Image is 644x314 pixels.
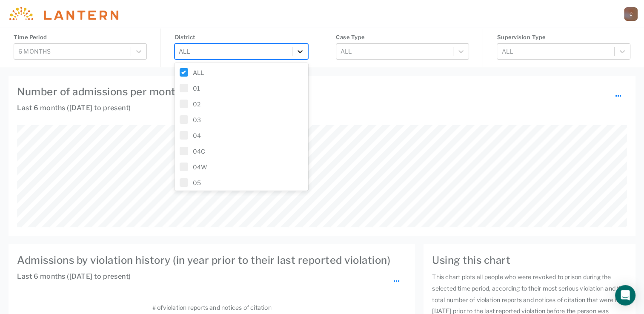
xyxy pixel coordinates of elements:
[497,33,630,41] h4: Supervision Type
[17,271,406,282] h6: Last 6 months ([DATE] to present)
[14,33,147,41] h4: Time Period
[175,33,308,41] h4: District
[432,253,627,268] h4: Using this chart
[180,178,303,187] label: 05
[180,147,303,156] label: 04C
[17,253,406,268] h4: Admissions by violation history (in year prior to their last reported violation)
[615,285,635,305] div: Open Intercom Messenger
[180,68,303,77] label: ALL
[610,84,627,103] button: ...
[180,131,303,140] label: 04
[180,100,303,108] label: 02
[388,269,405,288] button: ...
[180,84,303,93] label: 01
[7,7,118,21] img: Lantern
[393,272,400,284] span: ...
[624,7,638,21] a: C
[175,44,292,58] div: ALL
[615,87,621,99] span: ...
[180,115,303,124] label: 03
[17,84,627,100] h4: Number of admissions per month
[336,33,469,41] h4: Case Type
[17,103,627,122] h6: Last 6 months ([DATE] to present)
[180,163,303,171] label: 04W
